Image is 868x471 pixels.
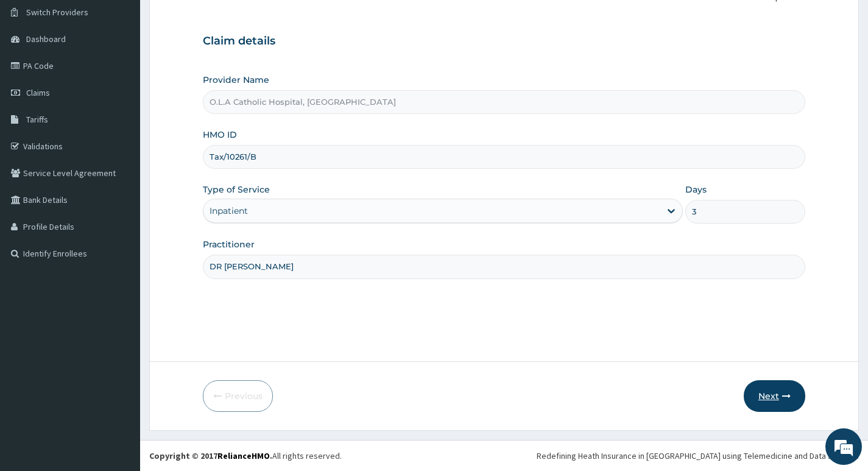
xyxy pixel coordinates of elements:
span: Dashboard [26,34,66,44]
label: Days [685,183,707,196]
input: Enter Name [203,255,805,278]
label: HMO ID [203,129,237,141]
span: Claims [26,87,50,98]
button: Previous [203,380,273,412]
span: Switch Providers [26,7,88,18]
a: RelianceHMO [217,450,270,461]
label: Provider Name [203,74,269,86]
label: Type of Service [203,183,270,196]
div: Redefining Heath Insurance in [GEOGRAPHIC_DATA] using Telemedicine and Data Science! [537,450,859,462]
label: Practitioner [203,238,255,250]
strong: Copyright © 2017 . [149,450,272,461]
footer: All rights reserved. [140,440,868,471]
div: Inpatient [210,205,248,217]
input: Enter HMO ID [203,145,805,169]
button: Next [744,380,805,412]
h3: Claim details [203,35,805,48]
span: Tariffs [26,114,48,125]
